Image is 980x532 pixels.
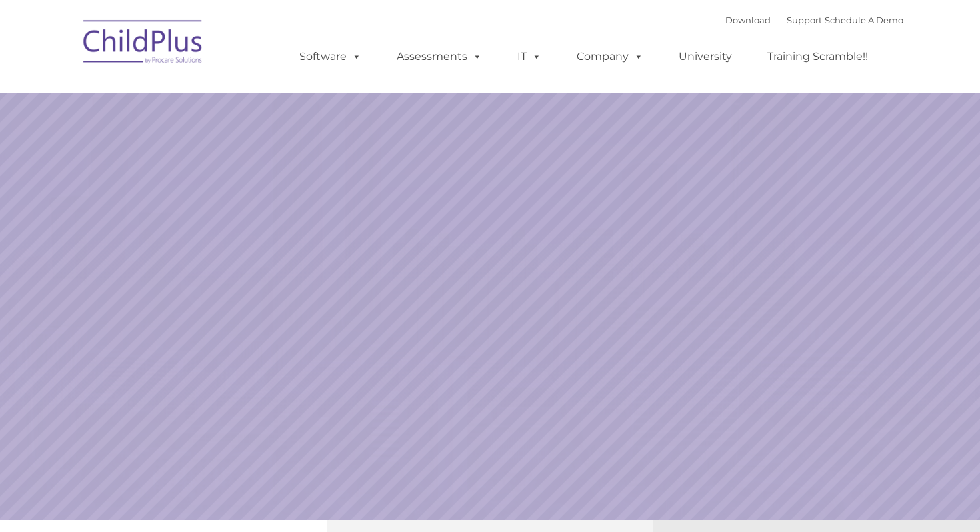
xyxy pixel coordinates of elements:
a: Learn More [666,292,830,335]
font: | [725,15,903,25]
a: Support [787,15,822,25]
a: Training Scramble!! [754,43,881,70]
a: University [665,43,745,70]
img: ChildPlus by Procare Solutions [77,11,210,77]
a: Assessments [383,43,495,70]
a: Download [725,15,771,25]
a: IT [504,43,555,70]
a: Company [563,43,657,70]
a: Software [286,43,375,70]
a: Schedule A Demo [825,15,903,25]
